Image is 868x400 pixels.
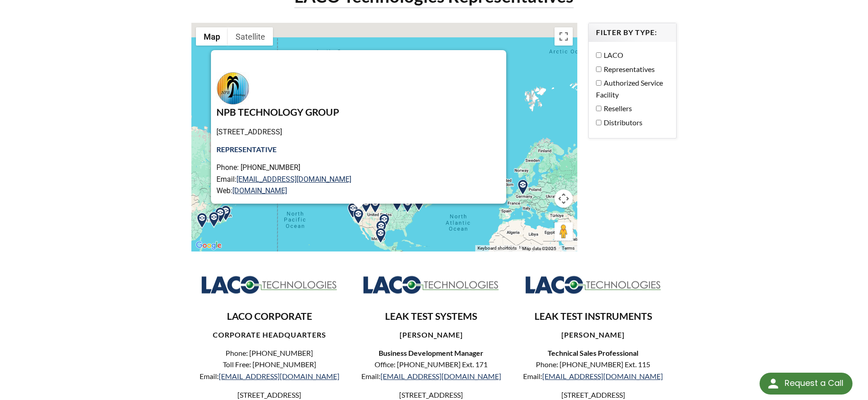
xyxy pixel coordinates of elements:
button: Keyboard shortcuts [478,245,517,251]
p: Office: [PHONE_NUMBER] Ext. 171 Email: [360,359,502,382]
a: [EMAIL_ADDRESS][DOMAIN_NAME] [219,372,339,380]
label: Representatives [596,63,664,75]
p: Phone: [PHONE_NUMBER] Ext. 115 Email: [522,359,664,382]
div: Request a Call [760,373,853,395]
label: Authorized Service Facility [596,77,664,100]
p: Phone: [PHONE_NUMBER] Toll Free: [PHONE_NUMBER] Email: [199,347,340,382]
strong: Representative [216,145,277,154]
strong: [PERSON_NAME] [400,330,463,339]
h3: LEAK TEST INSTRUMENTS [522,310,664,323]
strong: Technical Sales Professional [548,349,638,357]
button: Show satellite imagery [228,27,273,46]
h3: LACO CORPORATE [199,310,340,323]
h3: NPB TECHNOLOGY GROUP [216,106,506,119]
label: Resellers [596,103,664,114]
input: Distributors [596,120,601,125]
img: Google [194,240,224,251]
button: Show street map [196,27,228,46]
button: Toggle fullscreen view [555,27,573,46]
label: LACO [596,49,664,61]
a: [EMAIL_ADDRESS][DOMAIN_NAME] [236,175,351,184]
span: Map data ©2025 [522,246,556,251]
h3: LEAK TEST SYSTEMS [360,310,502,323]
a: Terms [562,246,575,251]
p: [STREET_ADDRESS] [216,126,506,138]
strong: [PERSON_NAME] [561,330,625,339]
img: round button [766,376,781,391]
div: Request a Call [785,373,843,394]
img: Logo_LACO-TECH_hi-res.jpg [525,275,662,294]
a: [EMAIL_ADDRESS][DOMAIN_NAME] [380,372,501,380]
a: Open this area in Google Maps (opens a new window) [194,240,224,251]
img: Logo_LACO-TECH_hi-res.jpg [363,275,499,294]
input: Representatives [596,67,601,72]
input: Authorized Service Facility [596,80,601,86]
button: Close [484,50,506,72]
button: Drag Pegman onto the map to open Street View [555,222,573,241]
label: Distributors [596,117,664,128]
a: [DOMAIN_NAME] [232,186,287,195]
img: NPB-Technology_72x72.jpg [216,72,249,105]
button: Map camera controls [555,190,573,208]
strong: CORPORATE HEADQUARTERS [213,330,326,339]
strong: Business Development Manager [379,349,483,357]
p: Phone: [PHONE_NUMBER] Email: Web: [216,162,506,197]
a: [EMAIL_ADDRESS][DOMAIN_NAME] [542,372,663,380]
input: LACO [596,52,601,58]
h4: Filter by Type: [596,28,669,37]
img: Logo_LACO-TECH_hi-res.jpg [201,275,338,294]
input: Resellers [596,106,601,111]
